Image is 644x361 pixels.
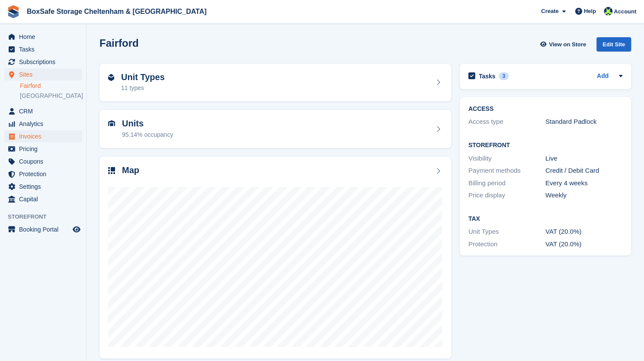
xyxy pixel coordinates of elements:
[468,166,545,176] div: Payment methods
[122,130,173,139] div: 95.14% occupancy
[99,64,451,102] a: Unit Types 11 types
[23,4,210,19] a: BoxSafe Storage Cheltenham & [GEOGRAPHIC_DATA]
[596,37,631,55] a: Edit Site
[604,7,612,16] img: Charlie Hammond
[121,84,165,93] div: 11 types
[108,74,114,81] img: unit-type-icn-2b2737a686de81e16bb02015468b77c625bbabd49415b5ef34ead5e3b44a266d.svg
[545,178,622,188] div: Every 4 weeks
[499,72,509,80] div: 3
[468,239,545,249] div: Protection
[8,213,86,221] span: Storefront
[19,193,71,205] span: Capital
[549,40,586,49] span: View on Store
[71,224,82,235] a: Preview store
[19,223,71,235] span: Booking Portal
[596,37,631,52] div: Edit Site
[4,68,82,81] a: menu
[468,216,622,222] h2: Tax
[19,118,71,130] span: Analytics
[19,31,71,43] span: Home
[545,117,622,127] div: Standard Padlock
[4,43,82,55] a: menu
[19,68,71,81] span: Sites
[4,193,82,205] a: menu
[584,7,596,16] span: Help
[545,239,622,249] div: VAT (20.0%)
[19,105,71,117] span: CRM
[99,110,451,148] a: Units 95.14% occupancy
[545,227,622,237] div: VAT (20.0%)
[121,72,165,82] h2: Unit Types
[99,157,451,359] a: Map
[122,165,139,175] h2: Map
[545,154,622,164] div: Live
[20,82,82,90] a: Fairford
[122,119,173,129] h2: Units
[19,180,71,193] span: Settings
[19,43,71,55] span: Tasks
[468,190,545,200] div: Price display
[4,118,82,130] a: menu
[4,155,82,168] a: menu
[539,37,590,52] a: View on Store
[99,37,139,49] h2: Fairford
[108,120,115,126] img: unit-icn-7be61d7bf1b0ce9d3e12c5938cc71ed9869f7b940bace4675aadf7bd6d80202e.svg
[468,106,622,113] h2: ACCESS
[468,154,545,164] div: Visibility
[468,117,545,127] div: Access type
[545,166,622,176] div: Credit / Debit Card
[614,7,636,16] span: Account
[4,105,82,117] a: menu
[479,72,496,80] h2: Tasks
[19,143,71,155] span: Pricing
[4,143,82,155] a: menu
[4,223,82,235] a: menu
[468,227,545,237] div: Unit Types
[19,56,71,68] span: Subscriptions
[4,31,82,43] a: menu
[108,167,115,174] img: map-icn-33ee37083ee616e46c38cad1a60f524a97daa1e2b2c8c0bc3eb3415660979fc1.svg
[19,168,71,180] span: Protection
[597,71,609,81] a: Add
[20,92,82,100] a: [GEOGRAPHIC_DATA]
[4,168,82,180] a: menu
[468,178,545,188] div: Billing period
[4,130,82,142] a: menu
[541,7,558,16] span: Create
[19,130,71,142] span: Invoices
[7,5,20,18] img: stora-icon-8386f47178a22dfd0bd8f6a31ec36ba5ce8667c1dd55bd0f319d3a0aa187defe.svg
[19,155,71,168] span: Coupons
[545,190,622,200] div: Weekly
[4,56,82,68] a: menu
[468,142,622,149] h2: Storefront
[4,180,82,193] a: menu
